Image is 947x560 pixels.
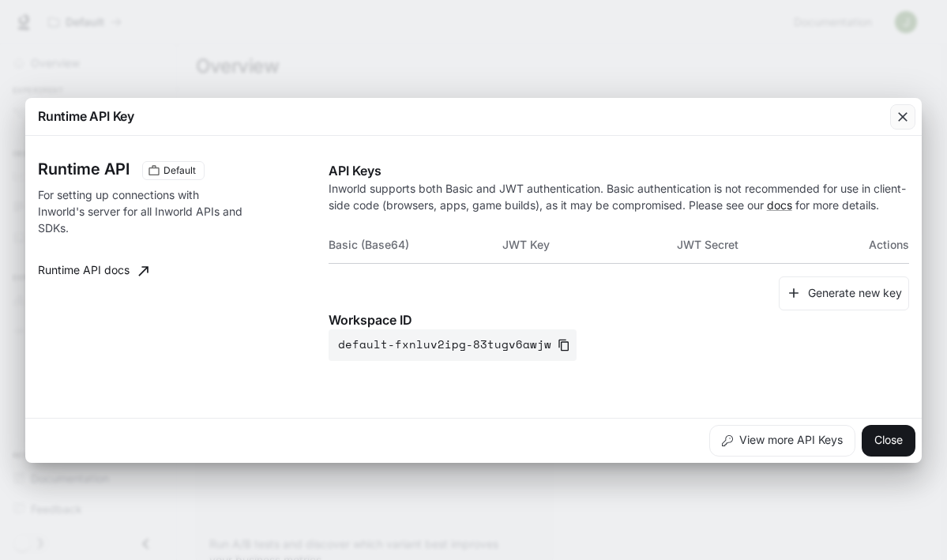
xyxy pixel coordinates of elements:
a: docs [767,198,792,212]
th: JWT Key [502,226,677,264]
h3: Runtime API [38,161,130,177]
th: JWT Secret [677,226,851,264]
p: Workspace ID [329,310,909,329]
button: View more API Keys [709,425,855,457]
span: Default [157,163,202,178]
th: Actions [851,226,909,264]
button: Generate new key [779,276,909,310]
button: Close [862,425,915,457]
p: Inworld supports both Basic and JWT authentication. Basic authentication is not recommended for u... [329,180,909,213]
a: Runtime API docs [32,255,155,287]
th: Basic (Base64) [329,226,503,264]
button: default-fxnluv2ipg-83tugv6awjw [329,329,577,361]
div: These keys will apply to your current workspace only [142,161,205,180]
p: Runtime API Key [38,107,134,126]
p: For setting up connections with Inworld's server for all Inworld APIs and SDKs. [38,186,246,236]
p: API Keys [329,161,909,180]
